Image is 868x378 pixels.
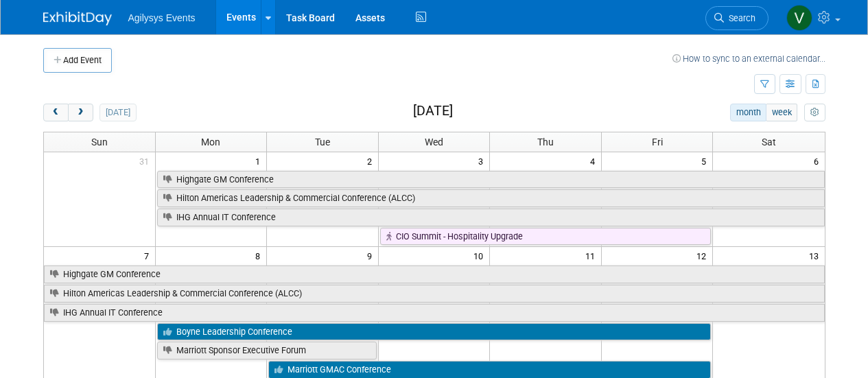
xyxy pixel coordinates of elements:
span: Mon [201,137,220,147]
span: 9 [366,247,378,264]
img: ExhibitDay [43,12,112,25]
span: 3 [477,152,489,169]
span: 8 [254,247,266,264]
a: CIO Summit - Hospitality Upgrade [380,228,712,246]
span: 4 [589,152,601,169]
span: Thu [537,137,554,147]
a: Search [705,6,769,30]
span: 13 [808,247,825,264]
button: myCustomButton [804,104,825,121]
button: prev [43,104,69,121]
button: Add Event [43,48,112,73]
span: 11 [584,247,601,264]
button: week [766,104,797,121]
a: Highgate GM Conference [157,171,825,189]
a: Hilton Americas Leadership & Commercial Conference (ALCC) [44,285,825,303]
span: Wed [425,137,443,147]
span: 10 [472,247,489,264]
span: Fri [652,137,663,147]
h2: [DATE] [413,104,453,119]
img: Vaitiare Munoz [786,5,812,31]
a: IHG Annual IT Conference [44,304,825,322]
span: Agilysys Events [128,12,196,23]
a: Marriott Sponsor Executive Forum [157,342,377,359]
a: Boyne Leadership Conference [157,323,712,341]
i: Personalize Calendar [810,108,819,117]
button: month [730,104,766,121]
span: 1 [254,152,266,169]
span: 6 [812,152,825,169]
button: [DATE] [99,104,136,121]
a: Hilton Americas Leadership & Commercial Conference (ALCC) [157,189,825,207]
span: Sun [91,137,108,147]
span: 31 [138,152,155,169]
span: 5 [700,152,712,169]
span: Sat [762,137,776,147]
button: next [68,104,93,121]
span: 7 [143,247,155,264]
a: How to sync to an external calendar... [672,54,825,64]
span: Search [724,13,755,23]
a: Highgate GM Conference [44,265,825,283]
span: 2 [366,152,378,169]
a: IHG Annual IT Conference [157,209,825,226]
span: Tue [315,137,330,147]
span: 12 [695,247,712,264]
